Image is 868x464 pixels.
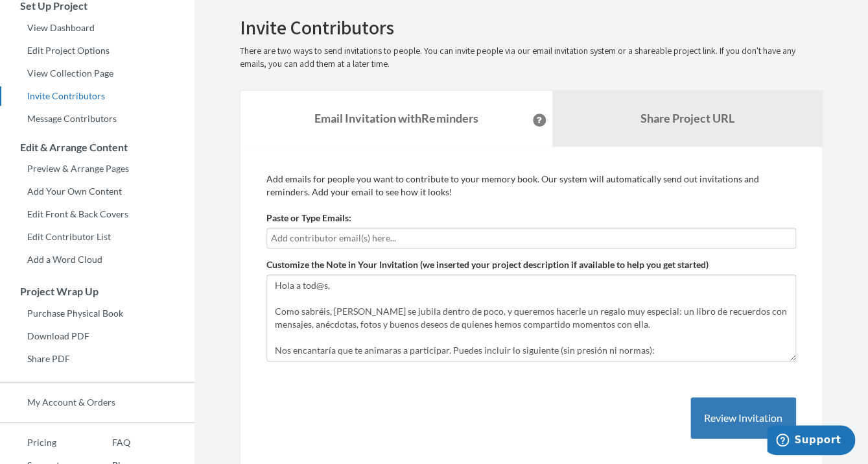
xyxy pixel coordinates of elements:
[240,17,823,38] h2: Invite Contributors
[314,111,478,125] strong: Email Invitation with Reminders
[1,286,194,297] h3: Project Wrap Up
[271,231,792,245] input: Add contributor email(s) here...
[266,258,709,271] label: Customize the Note in Your Invitation (we inserted your project description if available to help ...
[640,111,734,125] b: Share Project URL
[266,212,351,225] label: Paste or Type Emails:
[1,141,194,153] h3: Edit & Arrange Content
[690,397,796,439] button: Review Invitation
[266,173,796,199] p: Add emails for people you want to contribute to your memory book. Our system will automatically s...
[85,433,130,452] a: FAQ
[767,425,855,458] iframe: Opens a widget where you can chat to one of our agents
[240,45,823,71] p: There are two ways to send invitations to people. You can invite people via our email invitation ...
